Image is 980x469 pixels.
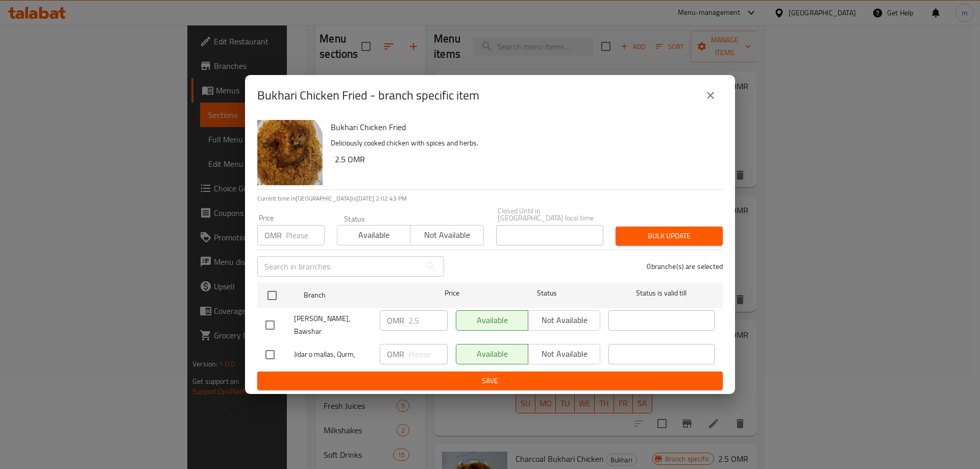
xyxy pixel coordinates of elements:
p: 0 branche(s) are selected [647,261,723,271]
input: Please enter price [408,310,448,331]
span: Branch [304,289,410,302]
input: Please enter price [408,344,448,364]
h6: 2.5 OMR [335,152,715,166]
button: Save [257,372,723,390]
span: Jidar o mallas, Qurm, [294,348,372,361]
h2: Bukhari Chicken Fried - branch specific item [257,87,479,104]
button: Bulk update [616,227,723,245]
span: Not available [414,228,479,242]
input: Please enter price [286,225,325,245]
span: Status [494,287,600,300]
span: Available [341,228,406,242]
span: [PERSON_NAME], Bawshar [294,312,372,338]
p: Current time in [GEOGRAPHIC_DATA] is [DATE] 2:02:43 PM [257,194,723,203]
span: Status is valid till [608,287,715,300]
button: Available [337,225,410,245]
img: Bukhari Chicken Fried [257,120,323,185]
p: OMR [387,348,404,360]
span: Save [265,375,715,387]
h6: Bukhari Chicken Fried [331,120,715,134]
p: OMR [264,229,282,241]
p: Deliciously cooked chicken with spices and herbs. [331,137,715,150]
button: Not available [410,225,483,245]
button: close [698,83,723,108]
p: OMR [387,314,404,327]
span: Bulk update [624,230,715,242]
span: Price [418,287,486,300]
input: Search in branches [257,256,421,277]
